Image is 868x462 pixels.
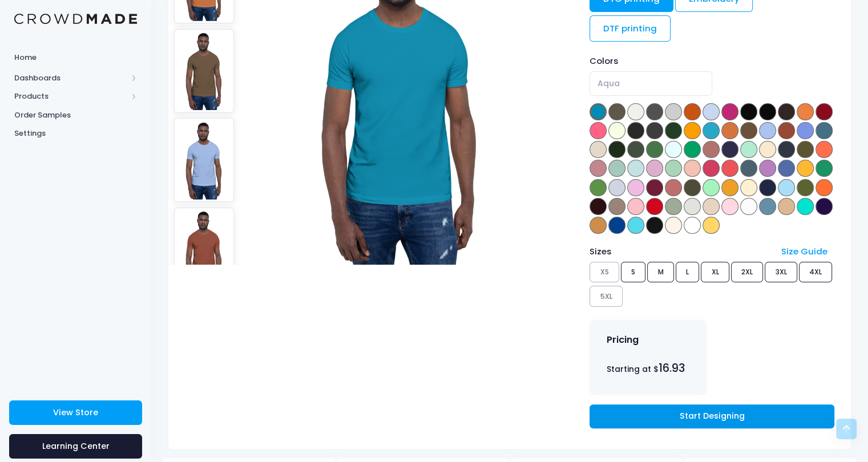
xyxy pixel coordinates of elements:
a: Learning Center [9,434,142,459]
span: Learning Center [42,440,110,452]
a: Start Designing [590,404,834,429]
img: Logo [14,14,137,25]
div: Sizes [584,245,776,258]
a: DTF printing [590,15,671,42]
span: Products [14,91,127,102]
div: Colors [590,55,834,67]
a: View Store [9,400,142,425]
span: Dashboards [14,72,127,84]
span: Aqua [590,71,712,96]
span: View Store [53,407,98,418]
span: 16.93 [659,360,685,376]
h4: Pricing [607,334,639,346]
a: Size Guide [781,245,827,257]
span: Aqua [597,78,620,90]
span: Settings [14,128,137,139]
div: Starting at $ [607,360,690,376]
span: Home [14,52,137,63]
span: Order Samples [14,110,137,121]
